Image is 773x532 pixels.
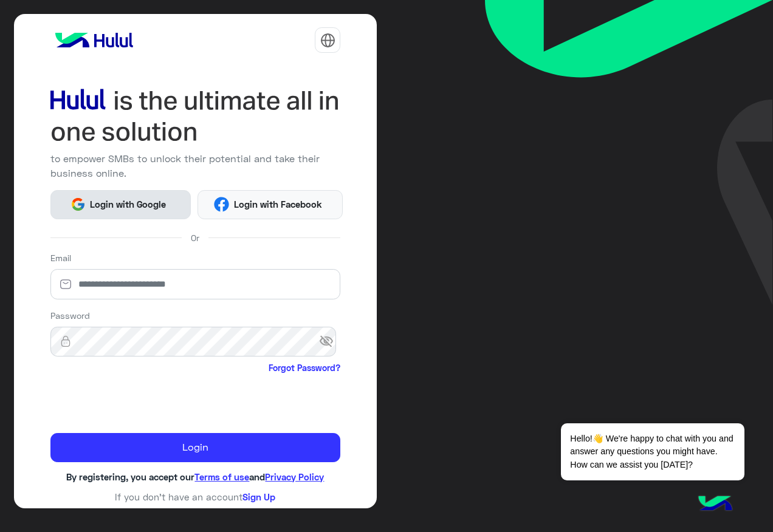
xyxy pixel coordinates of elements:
[86,197,171,211] span: Login with Google
[229,197,326,211] span: Login with Facebook
[198,190,343,219] button: Login with Facebook
[269,361,340,374] a: Forgot Password?
[50,85,341,147] img: hululLoginTitle_EN.svg
[249,471,265,482] span: and
[50,151,341,180] p: to empower SMBs to unlock their potential and take their business online.
[561,423,744,480] span: Hello!👋 We're happy to chat with you and answer any questions you might have. How can we assist y...
[50,251,71,264] label: Email
[50,28,138,52] img: logo
[50,335,81,347] img: lock
[50,278,81,290] img: email
[66,471,194,482] span: By registering, you accept our
[320,33,335,48] img: tab
[194,471,249,482] a: Terms of use
[50,491,341,502] h6: If you don’t have an account
[50,190,191,219] button: Login with Google
[319,331,341,353] span: visibility_off
[70,197,86,212] img: Google
[214,197,229,212] img: Facebook
[242,491,275,502] a: Sign Up
[191,231,199,244] span: Or
[694,483,737,526] img: hulul-logo.png
[265,471,324,482] a: Privacy Policy
[50,377,235,424] iframe: reCAPTCHA
[50,433,341,462] button: Login
[50,309,90,322] label: Password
